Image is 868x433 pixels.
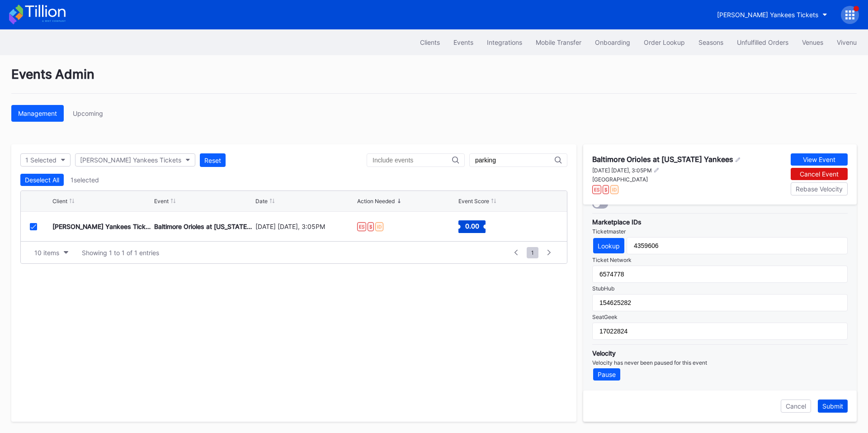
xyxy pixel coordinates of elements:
[692,34,730,51] button: Seasons
[717,11,818,19] div: [PERSON_NAME] Yankees Tickets
[11,105,64,122] button: Management
[357,198,395,205] div: Action Needed
[592,257,848,263] div: Ticket Network
[447,34,480,51] button: Events
[627,237,848,254] input: Ex: 3620523
[536,38,581,46] div: Mobile Transfer
[818,400,848,413] button: Submit
[592,323,848,340] input: Ex: 5724669
[822,402,843,410] div: Submit
[30,247,73,259] button: 10 items
[592,176,741,183] div: [GEOGRAPHIC_DATA]
[791,168,848,180] button: Cancel Event
[420,38,440,46] div: Clients
[154,198,169,205] div: Event
[200,153,226,167] button: Reset
[66,105,110,122] button: Upcoming
[25,176,59,184] div: Deselect All
[204,157,221,164] div: Reset
[830,34,863,51] button: Vivenu
[592,285,848,292] div: StubHub
[82,249,159,257] div: Showing 1 to 1 of 1 entries
[52,198,67,205] div: Client
[610,185,618,194] div: ID
[592,266,848,283] input: Ex: 5368256
[588,34,637,51] button: Onboarding
[603,185,609,194] div: $
[637,34,692,51] button: Order Lookup
[18,109,57,117] div: Management
[595,38,630,46] div: Onboarding
[413,34,447,51] button: Clients
[480,34,529,51] button: Integrations
[373,157,452,164] input: Include events
[375,222,383,231] div: ID
[598,371,616,378] div: Pause
[475,157,555,164] input: Exclude events
[75,153,195,167] button: [PERSON_NAME] Yankees Tickets
[73,109,103,117] div: Upcoming
[837,38,857,46] div: Vivenu
[20,153,71,167] button: 1 Selected
[487,38,522,46] div: Integrations
[800,170,839,178] div: Cancel Event
[737,38,788,46] div: Unfulfilled Orders
[357,222,366,231] div: ES
[781,400,811,413] button: Cancel
[730,34,795,51] button: Unfulfilled Orders
[529,34,588,51] button: Mobile Transfer
[11,67,857,94] div: Events Admin
[592,185,601,194] div: ES
[34,249,59,257] div: 10 items
[255,223,355,230] div: [DATE] [DATE], 3:05PM
[791,153,848,166] button: View Event
[644,38,685,46] div: Order Lookup
[453,38,473,46] div: Events
[698,38,723,46] div: Seasons
[592,228,848,235] div: Ticketmaster
[255,198,268,205] div: Date
[592,359,848,366] div: Velocity has never been paused for this event
[458,198,489,205] div: Event Score
[592,167,652,174] div: [DATE] [DATE], 3:05PM
[71,176,99,184] div: 1 selected
[710,6,834,23] button: [PERSON_NAME] Yankees Tickets
[795,34,830,51] button: Venues
[593,368,620,381] button: Pause
[802,38,823,46] div: Venues
[592,314,848,320] div: SeatGeek
[786,402,806,410] div: Cancel
[592,155,733,164] div: Baltimore Orioles at [US_STATE] Yankees
[803,156,835,163] div: View Event
[527,247,538,258] span: 1
[368,222,374,231] div: $
[592,349,848,357] div: Velocity
[465,222,479,229] text: 0.00
[592,218,848,226] div: Marketplace IDs
[592,294,848,311] input: Ex: 150471890 or 10277849
[52,223,152,230] div: [PERSON_NAME] Yankees Tickets
[154,223,254,230] div: Baltimore Orioles at [US_STATE] Yankees
[25,156,57,164] div: 1 Selected
[80,156,181,164] div: [PERSON_NAME] Yankees Tickets
[593,238,624,253] button: Lookup
[598,242,620,250] div: Lookup
[796,185,843,193] div: Rebase Velocity
[20,174,64,186] button: Deselect All
[791,182,848,195] button: Rebase Velocity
